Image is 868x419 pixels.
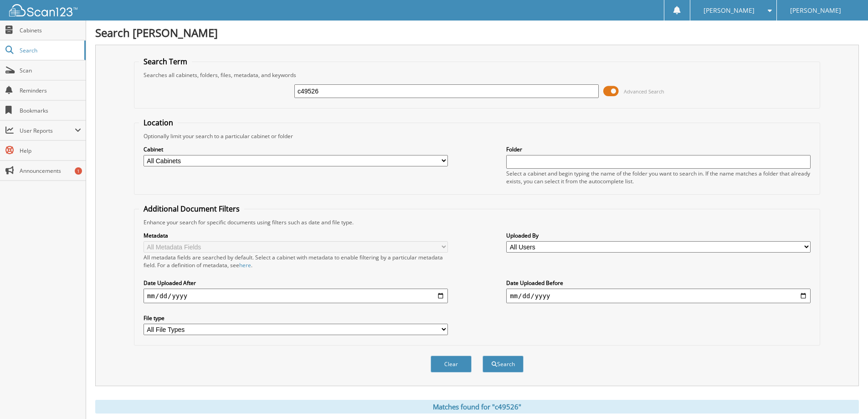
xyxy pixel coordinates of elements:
[506,289,811,303] input: end
[144,314,448,322] label: File type
[139,204,244,214] legend: Additional Document Filters
[144,145,448,153] label: Cabinet
[20,87,81,94] span: Reminders
[239,261,251,269] a: here
[20,107,81,114] span: Bookmarks
[144,279,448,287] label: Date Uploaded After
[506,232,811,239] label: Uploaded By
[20,47,80,54] span: Search
[139,57,192,67] legend: Search Term
[704,8,755,13] span: [PERSON_NAME]
[95,25,859,40] h1: Search [PERSON_NAME]
[20,67,81,74] span: Scan
[144,289,448,303] input: start
[20,167,81,175] span: Announcements
[9,4,77,16] img: scan123-logo-white.svg
[431,356,472,372] button: Clear
[506,145,811,153] label: Folder
[624,88,664,95] span: Advanced Search
[20,26,81,34] span: Cabinets
[20,147,81,155] span: Help
[506,170,811,185] div: Select a cabinet and begin typing the name of the folder you want to search in. If the name match...
[139,118,178,128] legend: Location
[75,167,82,175] div: 1
[506,279,811,287] label: Date Uploaded Before
[139,218,815,226] div: Enhance your search for specific documents using filters such as date and file type.
[139,132,815,140] div: Optionally limit your search to a particular cabinet or folder
[20,127,75,134] span: User Reports
[139,71,815,79] div: Searches all cabinets, folders, files, metadata, and keywords
[790,8,841,13] span: [PERSON_NAME]
[95,400,859,414] div: Matches found for "c49526"
[144,253,448,269] div: All metadata fields are searched by default. Select a cabinet with metadata to enable filtering b...
[144,232,448,239] label: Metadata
[483,356,524,372] button: Search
